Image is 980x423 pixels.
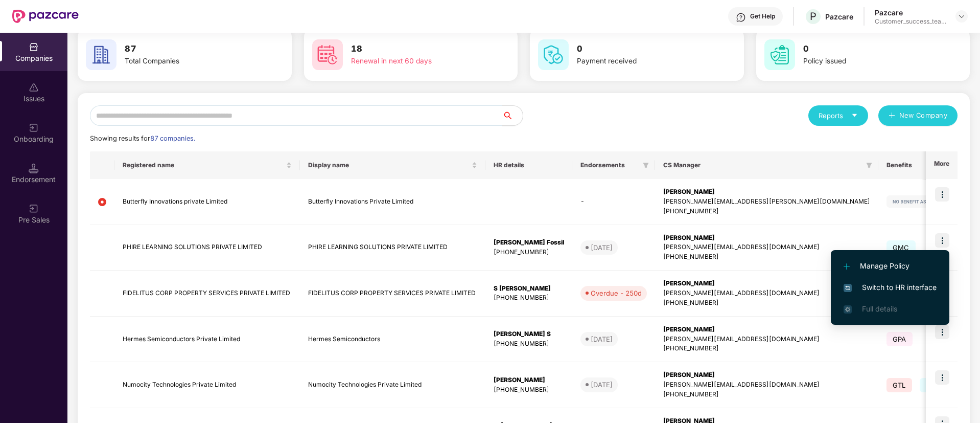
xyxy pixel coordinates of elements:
div: [PERSON_NAME] [663,279,870,288]
span: Registered name [123,161,284,169]
div: [PERSON_NAME] [494,375,564,385]
img: svg+xml;base64,PHN2ZyB4bWxucz0iaHR0cDovL3d3dy53My5vcmcvMjAwMC9zdmciIHdpZHRoPSIxNiIgaGVpZ2h0PSIxNi... [844,284,852,292]
span: filter [641,159,651,171]
div: [PHONE_NUMBER] [663,298,870,308]
div: [PERSON_NAME][EMAIL_ADDRESS][DOMAIN_NAME] [663,380,870,390]
img: New Pazcare Logo [12,10,79,23]
img: icon [935,233,949,248]
span: filter [864,159,874,171]
th: HR details [485,151,572,179]
div: [PERSON_NAME] [663,370,870,380]
img: svg+xml;base64,PHN2ZyB3aWR0aD0iMTQuNSIgaGVpZ2h0PSIxNC41IiB2aWV3Qm94PSIwIDAgMTYgMTYiIGZpbGw9Im5vbm... [29,163,39,173]
td: Numocity Technologies Private Limited [300,362,485,408]
div: [PHONE_NUMBER] [663,252,870,262]
div: [PHONE_NUMBER] [663,344,870,353]
span: Display name [308,161,470,169]
div: S [PERSON_NAME] [494,284,564,294]
td: Butterfly Innovations Private Limited [300,179,485,225]
div: [PERSON_NAME] [663,325,870,335]
div: [PHONE_NUMBER] [494,339,564,349]
td: PHIRE LEARNING SOLUTIONS PRIVATE LIMITED [114,225,300,271]
img: svg+xml;base64,PHN2ZyBpZD0iRHJvcGRvd24tMzJ4MzIiIHhtbG5zPSJodHRwOi8vd3d3LnczLm9yZy8yMDAwL3N2ZyIgd2... [958,12,966,20]
span: GMC [920,378,949,392]
div: [PERSON_NAME] [663,187,870,197]
span: P [810,10,816,23]
h3: 0 [577,42,706,56]
div: [PERSON_NAME][EMAIL_ADDRESS][DOMAIN_NAME] [663,288,870,298]
span: CS Manager [663,161,862,169]
td: FIDELITUS CORP PROPERTY SERVICES PRIVATE LIMITED [300,271,485,317]
h3: 18 [351,42,480,56]
div: [PHONE_NUMBER] [494,293,564,303]
div: Customer_success_team_lead [875,17,946,26]
img: svg+xml;base64,PHN2ZyB4bWxucz0iaHR0cDovL3d3dy53My5vcmcvMjAwMC9zdmciIHdpZHRoPSI2MCIgaGVpZ2h0PSI2MC... [312,39,343,70]
span: Showing results for [90,135,195,142]
img: svg+xml;base64,PHN2ZyBpZD0iSGVscC0zMngzMiIgeG1sbnM9Imh0dHA6Ly93d3cudzMub3JnLzIwMDAvc3ZnIiB3aWR0aD... [736,12,746,23]
span: Full details [862,304,897,313]
td: PHIRE LEARNING SOLUTIONS PRIVATE LIMITED [300,225,485,271]
div: Policy issued [803,56,932,67]
span: filter [866,162,872,168]
div: Overdue - 250d [591,288,642,298]
span: Switch to HR interface [844,282,937,293]
td: Butterfly Innovations private Limited [114,179,300,225]
div: [PERSON_NAME] Fossil [494,238,564,248]
td: Hermes Semiconductors Private Limited [114,317,300,363]
img: svg+xml;base64,PHN2ZyB4bWxucz0iaHR0cDovL3d3dy53My5vcmcvMjAwMC9zdmciIHdpZHRoPSI2MCIgaGVpZ2h0PSI2MC... [538,39,569,70]
div: Total Companies [125,56,253,67]
img: svg+xml;base64,PHN2ZyBpZD0iSXNzdWVzX2Rpc2FibGVkIiB4bWxucz0iaHR0cDovL3d3dy53My5vcmcvMjAwMC9zdmciIH... [29,82,39,93]
h3: 87 [125,42,253,56]
img: svg+xml;base64,PHN2ZyB3aWR0aD0iMjAiIGhlaWdodD0iMjAiIHZpZXdCb3g9IjAgMCAyMCAyMCIgZmlsbD0ibm9uZSIgeG... [29,204,39,214]
div: [PERSON_NAME] S [494,329,564,339]
th: Registered name [114,151,300,179]
span: Endorsements [580,161,639,169]
span: GPA [886,332,913,346]
img: icon [935,370,949,385]
div: [DATE] [591,334,613,344]
th: More [926,151,958,179]
span: GTL [886,378,912,392]
div: [DATE] [591,380,613,390]
span: GMC [886,240,916,255]
div: Get Help [750,12,775,20]
span: search [502,112,523,120]
span: New Company [899,110,948,121]
img: svg+xml;base64,PHN2ZyB4bWxucz0iaHR0cDovL3d3dy53My5vcmcvMjAwMC9zdmciIHdpZHRoPSIxMjIiIGhlaWdodD0iMj... [886,195,949,208]
td: FIDELITUS CORP PROPERTY SERVICES PRIVATE LIMITED [114,271,300,317]
img: svg+xml;base64,PHN2ZyB4bWxucz0iaHR0cDovL3d3dy53My5vcmcvMjAwMC9zdmciIHdpZHRoPSIxNi4zNjMiIGhlaWdodD... [844,305,852,314]
div: [PERSON_NAME][EMAIL_ADDRESS][PERSON_NAME][DOMAIN_NAME] [663,197,870,207]
img: svg+xml;base64,PHN2ZyB4bWxucz0iaHR0cDovL3d3dy53My5vcmcvMjAwMC9zdmciIHdpZHRoPSIxMi4yMDEiIGhlaWdodD... [844,263,850,270]
div: Payment received [577,56,706,67]
div: [DATE] [591,242,613,253]
td: Numocity Technologies Private Limited [114,362,300,408]
img: svg+xml;base64,PHN2ZyB3aWR0aD0iMjAiIGhlaWdodD0iMjAiIHZpZXdCb3g9IjAgMCAyMCAyMCIgZmlsbD0ibm9uZSIgeG... [29,123,39,133]
button: plusNew Company [878,105,958,126]
img: svg+xml;base64,PHN2ZyB4bWxucz0iaHR0cDovL3d3dy53My5vcmcvMjAwMC9zdmciIHdpZHRoPSI2MCIgaGVpZ2h0PSI2MC... [764,39,795,70]
img: svg+xml;base64,PHN2ZyB4bWxucz0iaHR0cDovL3d3dy53My5vcmcvMjAwMC9zdmciIHdpZHRoPSI2MCIgaGVpZ2h0PSI2MC... [86,39,116,70]
div: [PERSON_NAME][EMAIL_ADDRESS][DOMAIN_NAME] [663,335,870,344]
div: Reports [819,110,858,121]
div: [PERSON_NAME] [663,233,870,243]
span: filter [643,162,649,168]
div: [PHONE_NUMBER] [663,390,870,399]
span: plus [889,112,895,120]
img: svg+xml;base64,PHN2ZyBpZD0iQ29tcGFuaWVzIiB4bWxucz0iaHR0cDovL3d3dy53My5vcmcvMjAwMC9zdmciIHdpZHRoPS... [29,42,39,52]
span: caret-down [851,112,858,119]
div: Renewal in next 60 days [351,56,480,67]
div: [PHONE_NUMBER] [494,248,564,257]
div: Pazcare [825,12,853,21]
td: Hermes Semiconductors [300,317,485,363]
th: Display name [300,151,485,179]
span: Manage Policy [844,260,937,272]
td: - [572,179,655,225]
div: [PHONE_NUMBER] [663,207,870,216]
span: 87 companies. [150,135,195,142]
button: search [502,105,523,126]
h3: 0 [803,42,932,56]
div: [PHONE_NUMBER] [494,385,564,395]
div: Pazcare [875,8,946,17]
div: [PERSON_NAME][EMAIL_ADDRESS][DOMAIN_NAME] [663,242,870,252]
img: icon [935,187,949,202]
img: svg+xml;base64,PHN2ZyB4bWxucz0iaHR0cDovL3d3dy53My5vcmcvMjAwMC9zdmciIHdpZHRoPSIxMiIgaGVpZ2h0PSIxMi... [98,198,106,206]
